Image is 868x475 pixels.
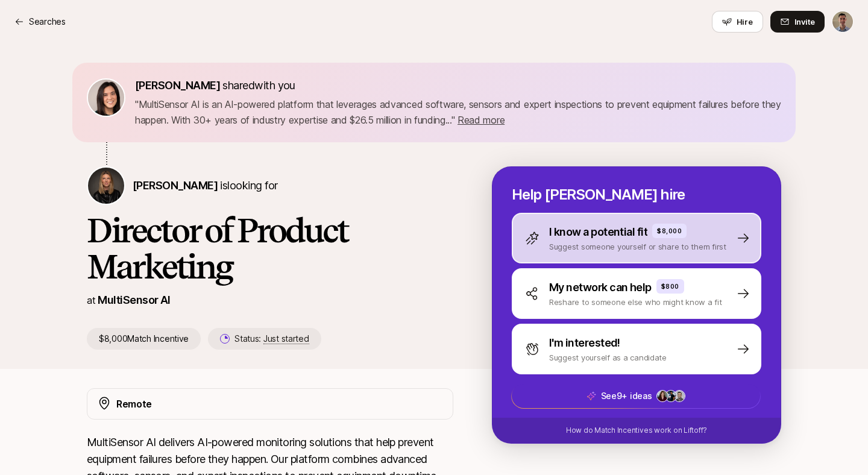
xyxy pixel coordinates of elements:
[794,16,815,28] span: Invite
[511,383,761,409] button: See9+ ideas
[88,168,124,204] img: Jenna Hannon
[665,391,676,401] img: 67cc61c9_22f1_4be6_9cd9_505b1c181cd7.jpg
[254,79,295,92] span: with you
[133,177,277,194] p: is looking for
[88,80,124,116] img: 71d7b91d_d7cb_43b4_a7ea_a9b2f2cc6e03.jpg
[458,114,505,126] span: Read more
[87,292,95,308] p: at
[566,425,707,436] p: How do Match Incentives work on Liftoff?
[29,14,66,29] p: Searches
[234,332,309,346] p: Status:
[98,294,170,306] a: MultiSensor AI
[133,179,218,192] span: [PERSON_NAME]
[549,241,726,253] p: Suggest someone yourself or share to them first
[712,11,763,33] button: Hire
[87,212,453,285] h1: Director of Product Marketing
[549,351,667,363] p: Suggest yourself as a candidate
[674,391,685,401] img: 401e381d_bacd_4bdc_a5af_68f4bdd244b6.jpg
[737,16,753,28] span: Hire
[512,186,761,203] p: Help [PERSON_NAME] hire
[601,389,652,403] p: See 9+ ideas
[135,79,220,92] span: [PERSON_NAME]
[770,11,825,33] button: Invite
[135,96,781,128] p: " MultiSensor AI is an AI-powered platform that leverages advanced software, sensors and expert i...
[549,296,722,308] p: Reshare to someone else who might know a fit
[549,335,620,351] p: I'm interested!
[832,11,853,32] img: Ben Levinson
[549,224,647,241] p: I know a potential fit
[87,328,201,350] p: $8,000 Match Incentive
[135,77,300,94] p: shared
[832,11,854,33] button: Ben Levinson
[657,391,668,401] img: 6202ba9f_8ff6_42d5_aba3_edb480f28048.jpg
[661,282,679,291] p: $800
[263,333,309,344] span: Just started
[657,226,682,236] p: $8,000
[549,279,652,296] p: My network can help
[116,396,152,412] p: Remote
